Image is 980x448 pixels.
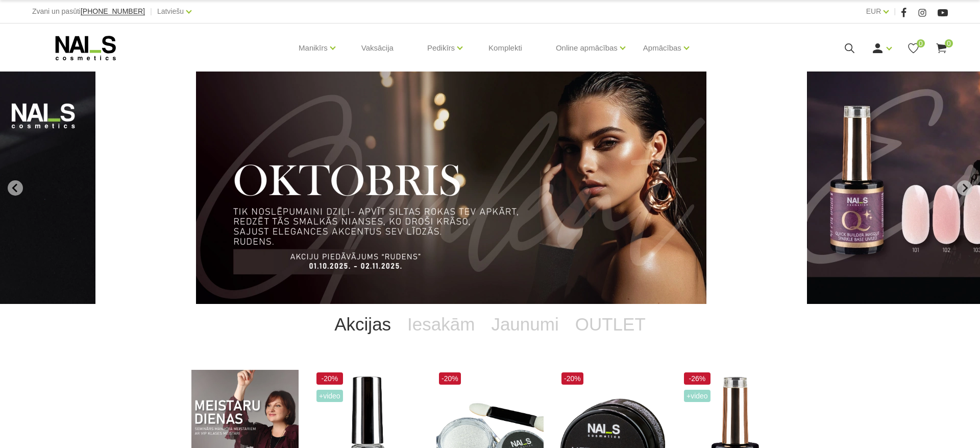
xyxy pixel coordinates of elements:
a: Akcijas [326,304,399,345]
span: | [150,5,152,18]
a: Online apmācības [556,28,618,68]
button: Go to last slide [8,180,23,196]
span: -26% [684,372,710,385]
a: Manikīrs [299,28,328,68]
a: Apmācības [643,28,681,68]
button: Next slide [957,180,972,196]
span: -20% [439,372,461,385]
span: +Video [316,390,343,402]
div: Zvani un pasūti [32,5,145,18]
span: -20% [561,372,583,385]
li: 1 of 11 [196,72,784,304]
a: Komplekti [480,23,530,73]
a: EUR [866,5,881,17]
a: Jaunumi [483,304,567,345]
a: [PHONE_NUMBER] [81,8,145,15]
a: Pedikīrs [427,28,455,68]
span: 0 [917,39,925,48]
a: Vaksācija [353,23,402,73]
a: 0 [907,42,920,55]
span: -20% [316,372,343,385]
a: OUTLET [567,304,654,345]
a: 0 [935,42,948,55]
a: Iesakām [399,304,483,345]
span: +Video [684,390,710,402]
span: 0 [945,39,953,48]
span: | [894,5,896,18]
a: Latviešu [157,5,184,17]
